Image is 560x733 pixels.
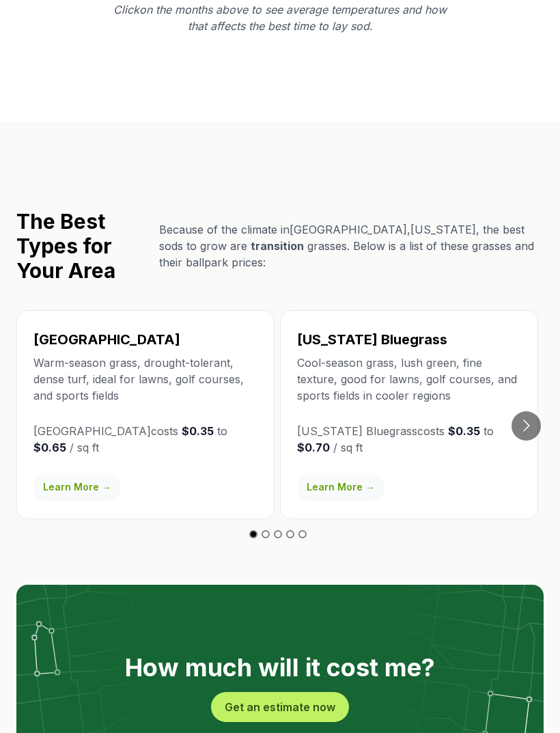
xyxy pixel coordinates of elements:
[297,441,330,454] strong: $0.70
[297,330,521,349] h3: [US_STATE] Bluegrass
[33,423,257,456] p: [GEOGRAPHIC_DATA] costs to / sq ft
[211,692,349,722] button: Get an estimate now
[33,330,257,349] h3: [GEOGRAPHIC_DATA]
[448,424,480,438] strong: $0.35
[512,411,541,441] button: Go to next slide
[182,424,214,438] strong: $0.35
[297,475,384,499] a: Learn More →
[274,530,282,538] button: Go to slide 3
[249,530,257,538] button: Go to slide 1
[159,221,544,271] p: Because of the climate in [GEOGRAPHIC_DATA] , [US_STATE] , the best sods to grow are grasses. Bel...
[16,209,148,283] h2: The Best Types for Your Area
[33,475,121,499] a: Learn More →
[33,355,257,404] p: Warm-season grass, drought-tolerant, dense turf, ideal for lawns, golf courses, and sports fields
[251,239,304,253] span: transition
[297,423,521,456] p: [US_STATE] Bluegrass costs to / sq ft
[33,441,66,454] strong: $0.65
[286,530,294,538] button: Go to slide 4
[297,355,521,404] p: Cool-season grass, lush green, fine texture, good for lawns, golf courses, and sports fields in c...
[298,530,307,538] button: Go to slide 5
[262,530,270,538] button: Go to slide 2
[105,1,455,34] p: Click on the months above to see average temperatures and how that affects the best time to lay sod.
